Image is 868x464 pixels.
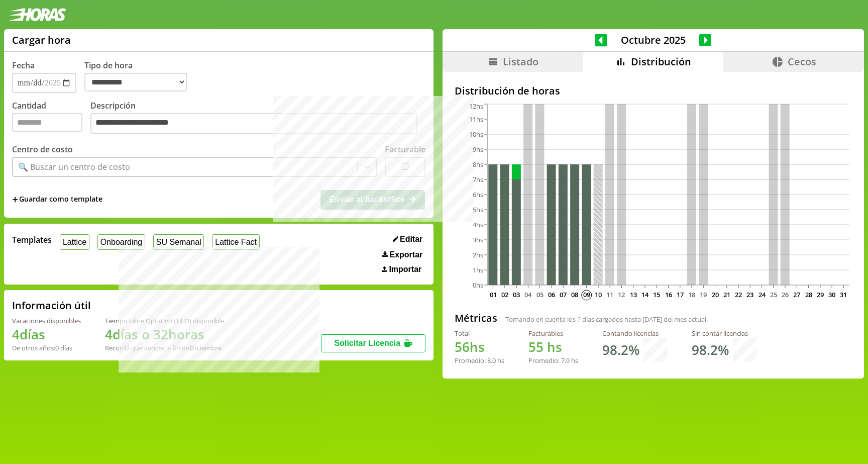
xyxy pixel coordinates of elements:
text: 25 [770,290,777,299]
text: 15 [653,290,660,299]
button: Solicitar Licencia [321,334,425,352]
span: Templates [12,234,52,245]
span: Octubre 2025 [607,33,699,47]
b: Diciembre [189,343,222,352]
span: +Guardar como template [12,194,102,205]
text: 13 [630,290,637,299]
div: De otros años: 0 días [12,343,81,352]
text: 09 [583,290,590,299]
tspan: 7hs [473,175,483,184]
text: 22 [735,290,742,299]
tspan: 0hs [473,281,483,290]
tspan: 3hs [473,235,483,244]
div: Promedio: hs [455,356,504,365]
span: Importar [389,265,421,274]
button: Exportar [379,250,425,260]
text: 06 [548,290,555,299]
span: 56 [455,338,470,356]
text: 02 [501,290,508,299]
span: Solicitar Licencia [334,339,400,347]
text: 01 [490,290,497,299]
text: 05 [536,290,544,299]
select: Tipo de hora [84,73,187,91]
tspan: 8hs [473,160,483,169]
label: Centro de costo [12,144,73,155]
img: logotipo [8,8,66,21]
button: Onboarding [97,234,145,250]
text: 07 [560,290,567,299]
text: 16 [665,290,672,299]
h1: 4 días o 32 horas [105,325,224,343]
span: Tomando en cuenta los días cargados hasta [DATE] del mes actual. [505,315,708,324]
span: 7.9 [561,356,570,365]
text: 08 [571,290,578,299]
span: 7 [577,315,581,324]
h1: hs [528,338,578,356]
text: 31 [840,290,847,299]
span: + [12,194,18,205]
tspan: 11hs [469,115,483,124]
span: Listado [503,55,538,68]
h2: Métricas [455,311,497,325]
div: 🔍 Buscar un centro de costo [18,161,130,172]
span: Editar [400,235,422,244]
h2: Distribución de horas [455,84,852,98]
label: Tipo de hora [84,60,195,93]
label: Cantidad [12,100,90,137]
text: 20 [711,290,718,299]
text: 28 [805,290,812,299]
text: 30 [828,290,835,299]
div: Promedio: hs [528,356,578,365]
text: 17 [677,290,684,299]
span: 55 [528,338,544,356]
text: 12 [618,290,625,299]
div: Sin contar licencias [692,329,757,338]
button: Lattice Fact [212,234,259,250]
button: Editar [390,234,426,244]
label: Fecha [12,60,35,71]
text: 10 [595,290,602,299]
button: Lattice [60,234,89,250]
div: Vacaciones disponibles [12,316,81,325]
span: 8.0 [487,356,496,365]
h2: Información útil [12,299,91,312]
tspan: 10hs [469,130,483,139]
tspan: 12hs [469,102,483,111]
h1: 4 días [12,325,81,343]
text: 14 [641,290,649,299]
div: Contando licencias [602,329,668,338]
label: Descripción [90,100,425,137]
tspan: 1hs [473,265,483,274]
tspan: 9hs [473,145,483,154]
text: 21 [723,290,730,299]
text: 03 [513,290,520,299]
div: Facturables [528,329,578,338]
textarea: Descripción [90,113,417,134]
text: 29 [817,290,824,299]
tspan: 4hs [473,220,483,229]
h1: hs [455,338,504,356]
text: 23 [746,290,753,299]
tspan: 5hs [473,205,483,214]
div: Tiempo Libre Optativo (TiLO) disponible [105,316,224,325]
span: Cecos [788,55,816,68]
h1: Cargar hora [12,33,71,47]
text: 04 [524,290,532,299]
h1: 98.2 % [692,341,729,359]
text: 27 [793,290,800,299]
tspan: 2hs [473,250,483,259]
h1: 98.2 % [602,341,639,359]
div: Recordá que vencen a fin de [105,343,224,352]
text: 18 [688,290,695,299]
text: 26 [782,290,789,299]
button: SU Semanal [153,234,204,250]
text: 19 [700,290,707,299]
span: Distribución [631,55,691,68]
text: 11 [606,290,613,299]
label: Facturable [385,144,425,155]
input: Cantidad [12,113,82,132]
div: Total [455,329,504,338]
text: 24 [758,290,766,299]
span: Exportar [390,250,423,259]
tspan: 6hs [473,190,483,199]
